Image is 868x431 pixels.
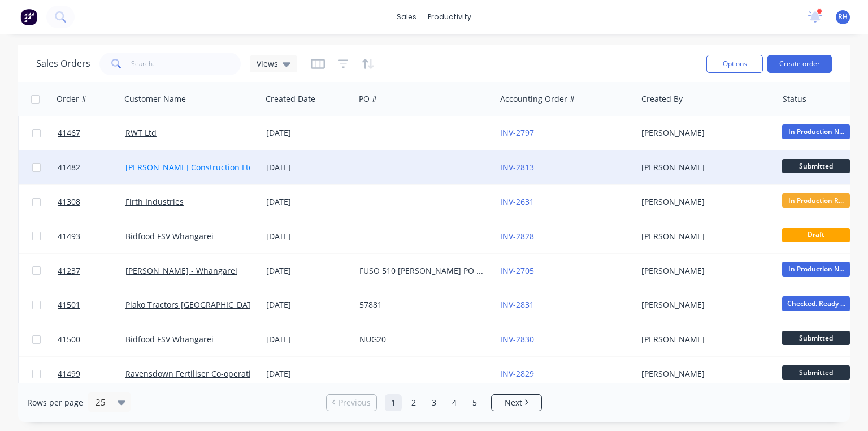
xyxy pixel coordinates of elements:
[500,231,534,242] a: INV-2828
[266,368,350,380] div: [DATE]
[505,397,522,408] span: Next
[500,265,534,276] a: INV-2705
[641,368,767,380] div: [PERSON_NAME]
[405,394,422,411] a: Page 2
[125,196,184,207] a: Firth Industries
[359,299,485,311] div: 57881
[58,162,80,173] span: 41482
[125,231,214,242] a: Bidfood FSV Whangarei
[500,93,575,105] div: Accounting Order #
[125,162,254,173] a: [PERSON_NAME] Construction Ltd
[359,265,485,277] div: FUSO 510 [PERSON_NAME] PO 825751
[500,196,534,207] a: INV-2631
[58,357,125,391] a: 41499
[58,196,80,208] span: 41308
[266,196,350,208] div: [DATE]
[782,228,850,242] span: Draft
[20,8,37,25] img: Factory
[446,394,463,411] a: Page 4
[58,127,80,139] span: 41467
[322,394,546,411] ul: Pagination
[782,159,850,173] span: Submitted
[500,127,534,138] a: INV-2797
[641,299,767,311] div: [PERSON_NAME]
[58,231,80,242] span: 41493
[327,397,376,408] a: Previous page
[641,162,767,173] div: [PERSON_NAME]
[782,124,850,139] span: In Production N...
[359,93,377,105] div: PO #
[391,8,422,25] div: sales
[641,265,767,277] div: [PERSON_NAME]
[124,93,186,105] div: Customer Name
[466,394,483,411] a: Page 5
[125,127,157,138] a: RWT Ltd
[500,368,534,379] a: INV-2829
[266,93,315,105] div: Created Date
[58,116,125,150] a: 41467
[58,334,80,345] span: 41500
[266,162,350,173] div: [DATE]
[58,219,125,253] a: 41493
[359,334,485,345] div: NUG20
[782,193,850,208] span: In Production R...
[58,150,125,184] a: 41482
[58,368,80,380] span: 41499
[58,265,80,277] span: 41237
[492,397,541,408] a: Next page
[125,299,259,310] a: Piako Tractors [GEOGRAPHIC_DATA]
[338,397,371,408] span: Previous
[266,265,350,277] div: [DATE]
[58,288,125,322] a: 41501
[266,299,350,311] div: [DATE]
[641,93,683,105] div: Created By
[706,55,763,73] button: Options
[767,55,832,73] button: Create order
[27,397,83,408] span: Rows per page
[782,365,850,380] span: Submitted
[385,394,402,411] a: Page 1 is your current page
[125,334,214,344] a: Bidfood FSV Whangarei
[422,8,477,25] div: productivity
[500,299,534,310] a: INV-2831
[641,196,767,208] div: [PERSON_NAME]
[838,12,848,22] span: RH
[641,231,767,242] div: [PERSON_NAME]
[125,265,237,276] a: [PERSON_NAME] - Whangarei
[641,334,767,345] div: [PERSON_NAME]
[783,93,806,105] div: Status
[500,162,534,173] a: INV-2813
[36,58,90,69] h1: Sales Orders
[782,331,850,345] span: Submitted
[58,185,125,219] a: 41308
[266,334,350,345] div: [DATE]
[58,254,125,288] a: 41237
[58,299,80,311] span: 41501
[257,58,278,70] span: Views
[125,368,259,379] a: Ravensdown Fertiliser Co-operative
[57,93,86,105] div: Order #
[426,394,442,411] a: Page 3
[266,127,350,139] div: [DATE]
[58,322,125,356] a: 41500
[641,127,767,139] div: [PERSON_NAME]
[782,296,850,311] span: Checked. Ready ...
[500,334,534,344] a: INV-2830
[131,53,241,75] input: Search...
[266,231,350,242] div: [DATE]
[782,262,850,276] span: In Production N...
